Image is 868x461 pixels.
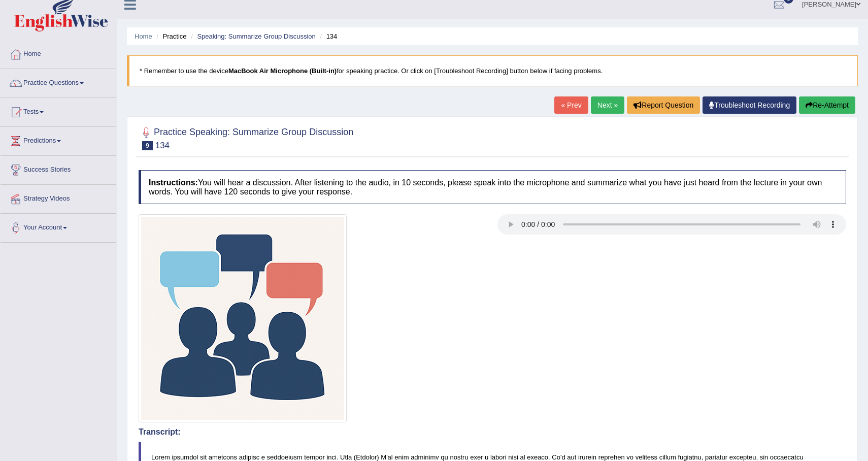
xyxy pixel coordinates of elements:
li: 134 [317,31,337,41]
a: Strategy Videos [1,185,116,210]
b: MacBook Air Microphone (Built-in) [228,67,337,75]
button: Re-Attempt [799,96,855,114]
a: Home [1,40,116,65]
small: 134 [155,141,170,150]
a: « Prev [554,96,588,114]
a: Predictions [1,127,116,152]
a: Speaking: Summarize Group Discussion [197,32,315,40]
a: Practice Questions [1,69,116,94]
li: Practice [154,31,186,41]
blockquote: * Remember to use the device for speaking practice. Or click on [Troubleshoot Recording] button b... [127,55,858,86]
span: 9 [142,141,153,150]
button: Report Question [627,96,700,114]
a: Success Stories [1,156,116,181]
a: Tests [1,98,116,123]
b: Instructions: [149,178,198,187]
h4: You will hear a discussion. After listening to the audio, in 10 seconds, please speak into the mi... [139,170,846,204]
h2: Practice Speaking: Summarize Group Discussion [139,125,353,150]
a: Your Account [1,214,116,239]
h4: Transcript: [139,427,846,437]
a: Home [135,32,152,40]
a: Troubleshoot Recording [703,96,796,114]
a: Next » [591,96,624,114]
